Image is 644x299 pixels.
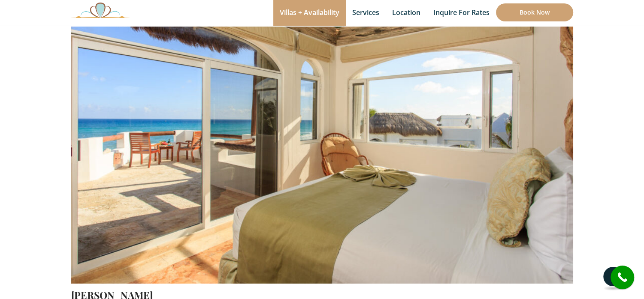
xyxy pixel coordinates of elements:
[496,3,573,21] a: Book Now
[613,268,632,287] i: call
[71,2,130,18] img: Awesome Logo
[611,266,634,289] a: call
